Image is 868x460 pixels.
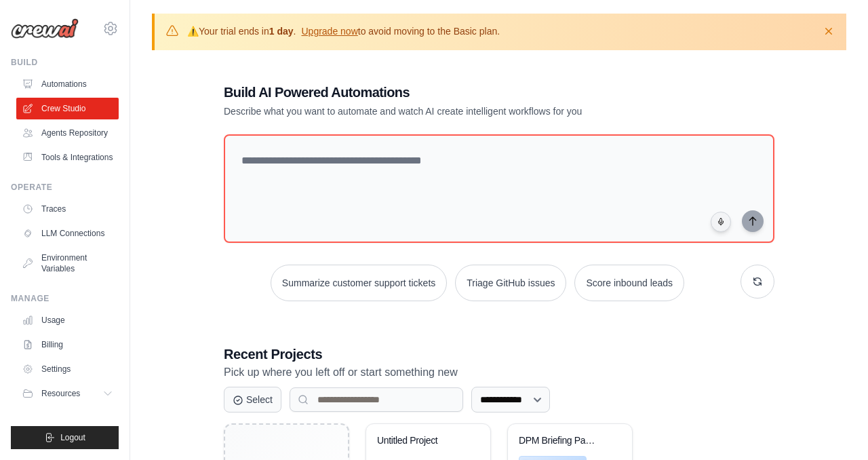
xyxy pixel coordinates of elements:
[16,247,119,280] a: Environment Variables
[11,182,119,193] div: Operate
[11,18,79,39] img: Logo
[271,265,447,301] button: Summarize customer support tickets
[16,309,119,331] a: Usage
[16,383,119,404] button: Resources
[16,98,119,119] a: Crew Studio
[16,147,119,168] a: Tools & Integrations
[574,265,684,301] button: Score inbound leads
[16,223,119,244] a: LLM Connections
[301,26,357,37] a: Upgrade now
[60,432,85,443] span: Logout
[11,426,119,449] button: Logout
[16,73,119,95] a: Automations
[519,435,601,447] div: DPM Briefing Pack Automation
[16,198,119,220] a: Traces
[187,26,199,37] strong: ⚠️
[11,57,119,68] div: Build
[741,265,774,299] button: Get new suggestions
[224,345,774,364] h3: Recent Projects
[455,265,566,301] button: Triage GitHub issues
[377,435,459,447] div: Untitled Project
[11,293,119,304] div: Manage
[269,26,294,37] strong: 1 day
[187,24,500,38] p: Your trial ends in . to avoid moving to the Basic plan.
[224,364,774,381] p: Pick up where you left off or start something new
[41,388,80,399] span: Resources
[16,122,119,144] a: Agents Repository
[16,358,119,380] a: Settings
[224,83,679,102] h1: Build AI Powered Automations
[224,387,281,413] button: Select
[16,334,119,356] a: Billing
[711,212,731,232] button: Click to speak your automation idea
[224,104,679,118] p: Describe what you want to automate and watch AI create intelligent workflows for you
